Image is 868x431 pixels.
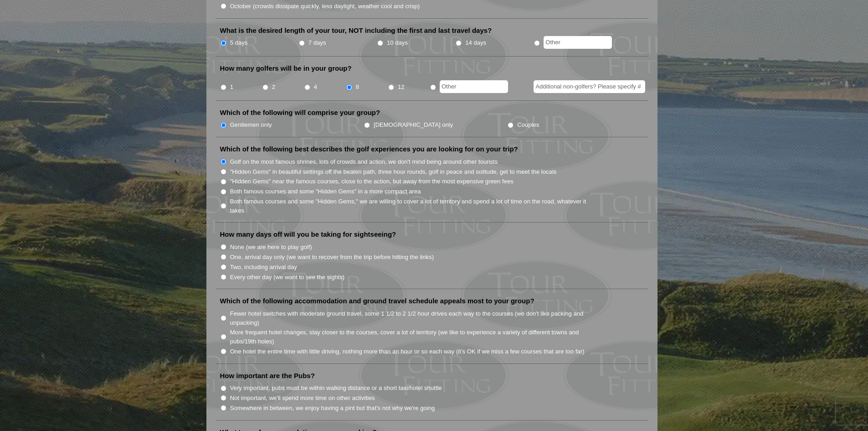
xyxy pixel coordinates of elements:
[220,230,396,239] label: How many days off will you be taking for sightseeing?
[230,243,312,252] label: None (we are here to play golf)
[230,120,272,130] label: Gentlemen only
[230,253,434,262] label: One, arrival day only (we want to recover from the trip before hitting the links)
[272,83,275,92] label: 2
[220,26,492,35] label: What is the desired length of your tour, NOT including the first and last travel days?
[534,80,645,93] input: Additional non-golfers? Please specify #
[220,371,315,380] label: How important are the Pubs?
[220,108,380,117] label: Which of the following will comprise your group?
[308,38,326,47] label: 7 days
[230,197,596,215] label: Both famous courses and some "Hidden Gems," we are willing to cover a lot of territory and spend ...
[230,328,596,346] label: More frequent hotel changes, stay closer to the courses, cover a lot of territory (we like to exp...
[356,83,359,92] label: 8
[465,38,486,47] label: 14 days
[230,187,421,196] label: Both famous courses and some "Hidden Gems" in a more compact area
[398,83,405,92] label: 12
[230,157,498,166] label: Golf on the most famous shrines, lots of crowds and action, we don't mind being around other tour...
[544,36,612,49] input: Other
[230,309,596,327] label: Fewer hotel switches with moderate ground travel, some 1 1/2 to 2 1/2 hour drives each way to the...
[230,83,233,92] label: 1
[230,347,585,356] label: One hotel the entire time with little driving, nothing more than an hour or so each way (it’s OK ...
[230,394,375,403] label: Not important, we'll spend more time on other activities
[230,263,297,272] label: Two, including arrival day
[220,145,518,154] label: Which of the following best describes the golf experiences you are looking for on your trip?
[220,296,534,306] label: Which of the following accommodation and ground travel schedule appeals most to your group?
[314,83,317,92] label: 4
[230,273,344,282] label: Every other day (we want to see the sights)
[440,80,508,93] input: Other
[230,167,557,177] label: "Hidden Gems" in beautiful settings off the beaten path, three hour rounds, golf in peace and sol...
[220,64,352,73] label: How many golfers will be in your group?
[230,384,442,393] label: Very important, pubs must be within walking distance or a short taxi/hotel shuttle
[230,38,248,47] label: 5 days
[230,177,514,186] label: "Hidden Gems" near the famous courses, close to the action, but away from the most expensive gree...
[517,120,539,130] label: Couples
[230,404,435,413] label: Somewhere in between, we enjoy having a pint but that's not why we're going
[230,2,420,11] label: October (crowds dissipate quickly, less daylight, weather cool and crisp)
[374,120,453,130] label: [DEMOGRAPHIC_DATA] only
[387,38,408,47] label: 10 days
